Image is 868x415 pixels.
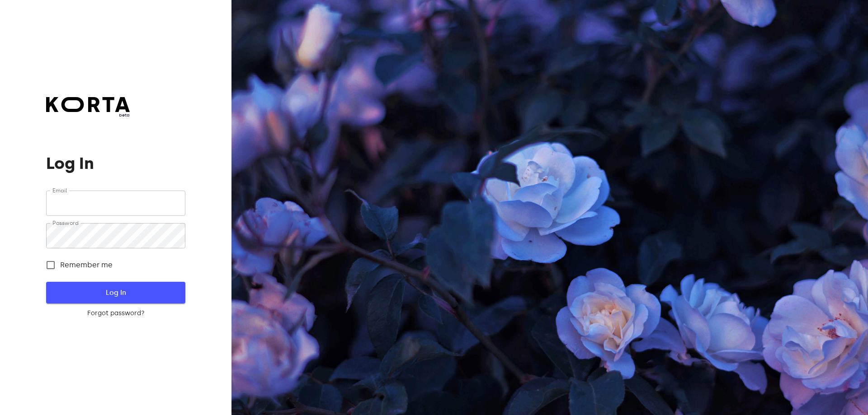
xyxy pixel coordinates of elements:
a: beta [46,97,130,118]
span: Log In [61,287,170,298]
a: Forgot password? [46,309,185,318]
img: Korta [46,97,130,112]
span: beta [46,112,130,118]
h1: Log In [46,154,185,173]
button: Log In [46,282,185,303]
span: Remember me [60,260,113,270]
